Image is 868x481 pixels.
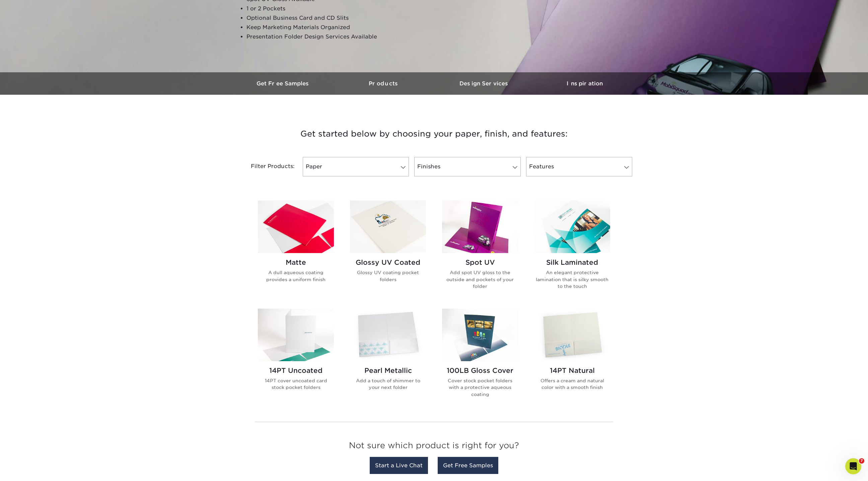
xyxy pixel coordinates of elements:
[526,157,632,176] a: Features
[442,201,518,300] a: Spot UV Presentation Folders Spot UV Add spot UV gloss to the outside and pockets of your folder
[350,258,426,266] h2: Glossy UV Coated
[845,458,861,474] iframe: Intercom live chat
[350,309,426,361] img: Pearl Metallic Presentation Folders
[258,309,334,361] img: 14PT Uncoated Presentation Folders
[258,201,334,300] a: Matte Presentation Folders Matte A dull aqueous coating provides a uniform finish
[442,309,518,408] a: 100LB Gloss Cover Presentation Folders 100LB Gloss Cover Cover stock pocket folders with a protec...
[238,119,630,149] h3: Get started below by choosing your paper, finish, and features:
[438,457,498,474] a: Get Free Samples
[534,258,610,266] h2: Silk Laminated
[246,13,409,23] li: Optional Business Card and CD Slits
[350,269,426,283] p: Glossy UV coating pocket folders
[442,309,518,361] img: 100LB Gloss Cover Presentation Folders
[442,258,518,266] h2: Spot UV
[334,80,434,87] h3: Products
[258,258,334,266] h2: Matte
[414,157,520,176] a: Finishes
[233,157,300,176] div: Filter Products:
[534,201,610,300] a: Silk Laminated Presentation Folders Silk Laminated An elegant protective lamination that is silky...
[350,309,426,408] a: Pearl Metallic Presentation Folders Pearl Metallic Add a touch of shimmer to your next folder
[350,377,426,391] p: Add a touch of shimmer to your next folder
[534,377,610,391] p: Offers a cream and natural color with a smooth finish
[534,201,610,253] img: Silk Laminated Presentation Folders
[258,377,334,391] p: 14PT cover uncoated card stock pocket folders
[534,367,610,375] h2: 14PT Natural
[370,457,428,474] a: Start a Live Chat
[350,201,426,253] img: Glossy UV Coated Presentation Folders
[258,201,334,253] img: Matte Presentation Folders
[434,80,534,87] h3: Design Services
[303,157,409,176] a: Paper
[442,377,518,398] p: Cover stock pocket folders with a protective aqueous coating
[258,269,334,283] p: A dull aqueous coating provides a uniform finish
[534,269,610,290] p: An elegant protective lamination that is silky smooth to the touch
[233,72,334,95] a: Get Free Samples
[434,72,534,95] a: Design Services
[246,32,409,42] li: Presentation Folder Design Services Available
[255,435,613,459] h3: Not sure which product is right for you?
[334,72,434,95] a: Products
[246,4,409,13] li: 1 or 2 Pockets
[258,309,334,408] a: 14PT Uncoated Presentation Folders 14PT Uncoated 14PT cover uncoated card stock pocket folders
[2,461,57,479] iframe: Google Customer Reviews
[534,80,635,87] h3: Inspiration
[534,309,610,361] img: 14PT Natural Presentation Folders
[534,309,610,408] a: 14PT Natural Presentation Folders 14PT Natural Offers a cream and natural color with a smooth finish
[859,458,864,464] span: 7
[442,201,518,253] img: Spot UV Presentation Folders
[258,367,334,375] h2: 14PT Uncoated
[350,367,426,375] h2: Pearl Metallic
[534,72,635,95] a: Inspiration
[442,269,518,290] p: Add spot UV gloss to the outside and pockets of your folder
[246,23,409,32] li: Keep Marketing Materials Organized
[233,80,334,87] h3: Get Free Samples
[350,201,426,300] a: Glossy UV Coated Presentation Folders Glossy UV Coated Glossy UV coating pocket folders
[442,367,518,375] h2: 100LB Gloss Cover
